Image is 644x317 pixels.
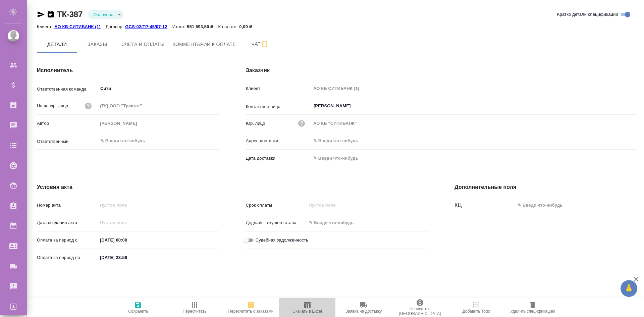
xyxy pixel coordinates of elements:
[37,183,428,191] h4: Условия акта
[246,66,637,74] h4: Заказчик
[279,298,335,317] button: Скачать в Excel
[307,218,365,227] input: ✎ Введи что-нибудь
[244,40,276,48] span: Чат
[311,118,637,128] input: Пустое поле
[98,235,156,245] input: ✎ Введи что-нибудь
[110,298,166,317] button: Сохранить
[623,281,635,296] span: 🙏
[515,200,637,210] input: ✎ Введи что-нибудь
[37,237,98,244] p: Оплата за период с
[121,40,165,49] span: Счета и оплаты
[125,24,172,29] p: GCS-02/TP-45/07-12
[125,23,172,29] a: GCS-02/TP-45/07-12
[183,309,207,314] span: Пересчитать
[37,24,54,29] p: Клиент:
[41,40,73,49] span: Детали
[91,12,115,17] button: Оплачена
[57,10,83,19] a: ТК-387
[98,218,156,227] input: Пустое поле
[504,298,561,317] button: Удалить спецификацию
[256,237,308,244] span: Судебная задолженность
[128,309,148,314] span: Сохранить
[557,11,618,18] span: Кратко детали спецификации
[223,298,279,317] button: Пересчитать с заказами
[166,298,223,317] button: Пересчитать
[37,103,68,109] p: Наше юр. лицо
[261,40,269,48] svg: Подписаться
[98,253,156,262] input: ✎ Введи что-нибудь
[392,298,448,317] button: Написать в [GEOGRAPHIC_DATA]
[246,138,311,144] p: Адрес доставки
[307,200,365,210] input: Пустое поле
[187,24,218,29] p: 551 693,50 ₽
[448,298,504,317] button: Добавить Todo
[98,118,219,128] input: Пустое поле
[81,40,113,49] span: Заказы
[246,103,311,110] p: Контактное лицо
[37,66,219,74] h4: Исполнитель
[454,183,637,191] h4: Дополнительные поля
[218,24,239,29] p: К оплате:
[37,86,98,93] p: Ответственная команда
[172,24,187,29] p: Итого:
[37,254,98,261] p: Оплата за период по
[633,105,634,107] button: Open
[246,85,311,92] p: Клиент
[37,138,98,145] p: Ответственный
[396,307,444,316] span: Написать в [GEOGRAPHIC_DATA]
[246,120,265,127] p: Юр. лицо
[106,24,125,29] p: Договор:
[54,24,105,29] p: АО КБ СИТИБАНК (1)
[311,153,370,163] input: ✎ Введи что-нибудь
[173,40,236,49] span: Комментарии к оплате
[215,88,217,89] button: Open
[37,202,98,209] p: Номер акта
[54,23,105,29] a: АО КБ СИТИБАНК (1)
[37,219,98,226] p: Дата создания акта
[311,84,637,93] input: Пустое поле
[621,280,637,297] button: 🙏
[98,101,219,111] input: Пустое поле
[246,202,307,209] p: Срок оплаты
[47,10,55,18] button: Скопировать ссылку
[463,309,490,314] span: Добавить Todo
[345,309,382,314] span: Заявка на доставку
[37,120,98,127] p: Автор
[292,309,322,314] span: Скачать в Excel
[239,24,257,29] p: 0,00 ₽
[246,219,307,226] p: Дедлайн текущего этапа
[311,136,637,146] input: ✎ Введи что-нибудь
[88,10,123,19] div: Оплачена
[246,155,311,162] p: Дата доставки
[454,201,515,209] div: КЦ
[335,298,392,317] button: Заявка на доставку
[215,140,217,142] button: Open
[228,309,273,314] span: Пересчитать с заказами
[37,10,45,18] button: Скопировать ссылку для ЯМессенджера
[100,137,195,145] input: ✎ Введи что-нибудь
[98,200,219,210] input: Пустое поле
[510,309,555,314] span: Удалить спецификацию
